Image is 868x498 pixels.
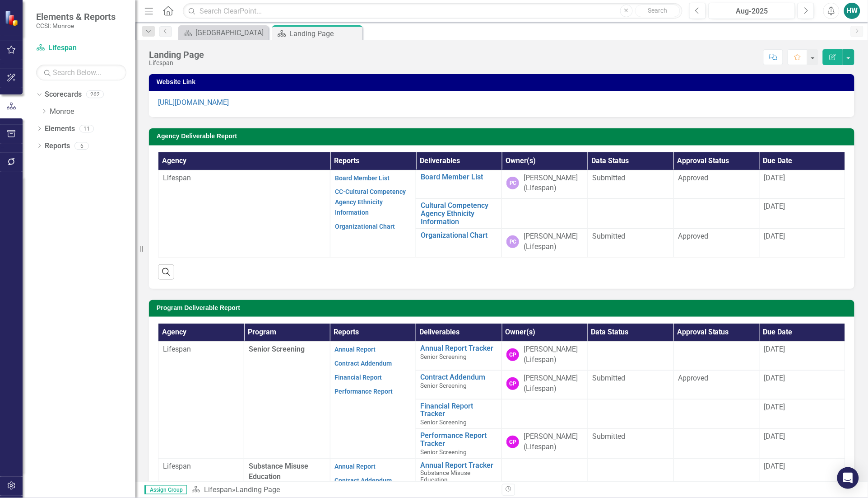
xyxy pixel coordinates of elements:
[236,485,280,494] div: Landing Page
[524,432,583,452] div: [PERSON_NAME] (Lifespan)
[524,231,583,252] div: [PERSON_NAME] (Lifespan)
[678,232,709,240] span: Approved
[673,399,759,429] td: Double-Click to Edit
[759,370,845,399] td: Double-Click to Edit
[709,3,795,19] button: Aug-2025
[416,399,501,429] td: Double-Click to Edit Right Click for Context Menu
[149,50,204,60] div: Landing Page
[593,232,626,240] span: Submitted
[421,402,497,418] a: Financial Report Tracker
[524,373,583,394] div: [PERSON_NAME] (Lifespan)
[837,467,859,489] div: Open Intercom Messenger
[163,173,325,183] p: Lifespan
[588,399,673,429] td: Double-Click to Edit
[506,177,519,189] div: PC
[506,377,519,390] div: CP
[204,485,232,494] a: Lifespan
[502,429,588,459] td: Double-Click to Edit
[502,199,588,229] td: Double-Click to Edit
[335,463,376,470] a: Annual Report
[421,202,497,226] a: Cultural Competency Agency Ethnicity Information
[45,124,75,134] a: Elements
[764,432,785,441] span: [DATE]
[764,374,785,382] span: [DATE]
[635,5,680,17] button: Search
[158,342,244,459] td: Double-Click to Edit
[421,373,497,381] a: Contract Addendum
[678,174,709,182] span: Approved
[502,342,588,371] td: Double-Click to Edit
[249,345,305,353] span: Senior Screening
[36,65,126,80] input: Search Below...
[416,370,501,399] td: Double-Click to Edit Right Click for Context Menu
[524,173,583,194] div: [PERSON_NAME] (Lifespan)
[158,98,229,107] a: [URL][DOMAIN_NAME]
[157,133,850,140] h3: Agency Deliverable Report
[588,370,673,399] td: Double-Click to Edit
[588,459,673,486] td: Double-Click to Edit
[421,432,497,447] a: Performance Report Tracker
[416,229,502,258] td: Double-Click to Edit Right Click for Context Menu
[335,374,382,381] a: Financial Report
[524,344,583,365] div: [PERSON_NAME] (Lifespan)
[673,370,759,399] td: Double-Click to Edit
[673,342,759,371] td: Double-Click to Edit
[506,436,519,448] div: CP
[844,3,860,19] button: HW
[416,199,502,229] td: Double-Click to Edit Right Click for Context Menu
[416,429,501,459] td: Double-Click to Edit Right Click for Context Menu
[588,199,673,229] td: Double-Click to Edit
[335,388,393,395] a: Performance Report
[506,348,519,361] div: CP
[335,346,376,353] a: Annual Report
[144,485,187,494] span: Assign Group
[502,399,588,429] td: Double-Click to Edit
[416,170,502,199] td: Double-Click to Edit Right Click for Context Menu
[502,459,588,486] td: Double-Click to Edit
[593,174,626,182] span: Submitted
[335,174,390,182] a: Board Member List
[421,418,467,426] span: Senior Screening
[506,235,519,248] div: PC
[759,229,845,258] td: Double-Click to Edit
[759,399,845,429] td: Double-Click to Edit
[673,429,759,459] td: Double-Click to Edit
[502,229,588,258] td: Double-Click to Edit
[673,229,759,258] td: Double-Click to Edit
[149,60,204,66] div: Lifespan
[502,170,588,199] td: Double-Click to Edit
[592,374,625,382] span: Submitted
[421,469,471,483] span: Substance Misuse Education
[195,27,266,38] div: [GEOGRAPHIC_DATA]
[588,229,673,258] td: Double-Click to Edit
[712,6,792,17] div: Aug-2025
[157,305,850,311] h3: Program Deliverable Report
[421,448,467,456] span: Senior Screening
[764,462,785,470] span: [DATE]
[5,10,20,26] img: ClearPoint Strategy
[759,199,845,229] td: Double-Click to Edit
[648,7,667,14] span: Search
[759,342,845,371] td: Double-Click to Edit
[764,403,785,411] span: [DATE]
[158,170,330,257] td: Double-Click to Edit
[764,232,785,240] span: [DATE]
[86,91,104,99] div: 262
[764,345,785,353] span: [DATE]
[421,461,497,470] a: Annual Report Tracker
[183,3,682,19] input: Search ClearPoint...
[588,170,673,199] td: Double-Click to Edit
[421,382,467,389] span: Senior Screening
[36,11,116,22] span: Elements & Reports
[79,125,94,132] div: 11
[759,429,845,459] td: Double-Click to Edit
[335,360,392,367] a: Contract Addendum
[673,170,759,199] td: Double-Click to Edit
[50,107,135,117] a: Monroe
[330,342,416,459] td: Double-Click to Edit
[45,89,82,100] a: Scorecards
[764,174,785,182] span: [DATE]
[673,459,759,486] td: Double-Click to Edit
[416,459,501,486] td: Double-Click to Edit Right Click for Context Menu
